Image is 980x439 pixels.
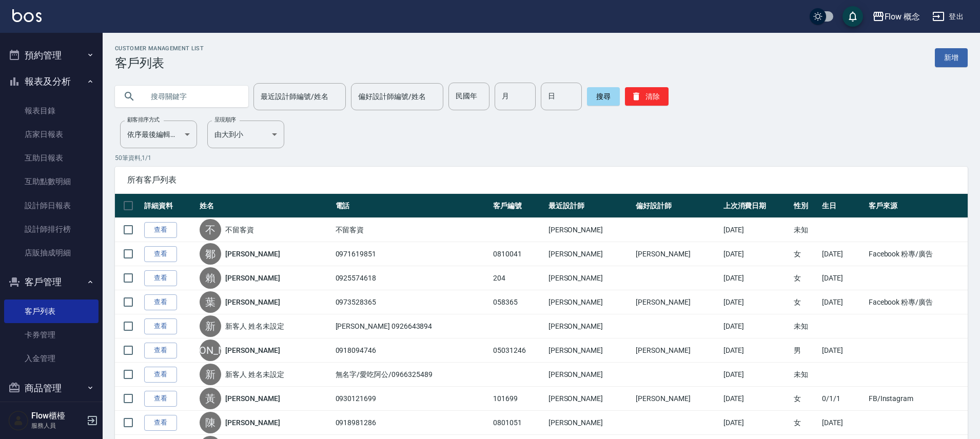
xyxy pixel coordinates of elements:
h2: Customer Management List [115,45,204,52]
a: 新客人 姓名未設定 [225,369,284,380]
td: [PERSON_NAME] [546,411,633,435]
td: [PERSON_NAME] [546,266,633,290]
th: 客戶編號 [491,194,546,218]
td: 未知 [791,363,820,387]
a: [PERSON_NAME] [225,393,280,404]
a: 不留客資 [225,225,254,235]
label: 顧客排序方式 [127,116,160,124]
a: 設計師日報表 [4,194,99,217]
td: Facebook 粉專/廣告 [866,242,968,266]
td: 0930121699 [333,387,491,411]
a: [PERSON_NAME] [225,273,280,283]
button: save [842,6,863,27]
td: [PERSON_NAME] [633,387,720,411]
button: Flow 概念 [868,6,925,27]
a: [PERSON_NAME] [225,417,280,428]
td: 女 [791,411,820,435]
a: 客戶列表 [4,300,99,323]
td: [PERSON_NAME] [633,242,720,266]
a: 查看 [144,222,177,238]
td: [PERSON_NAME] [546,363,633,387]
button: 預約管理 [4,42,99,69]
div: 賴 [200,267,221,289]
th: 姓名 [197,194,332,218]
td: 無名字/愛吃阿公/0966325489 [333,363,491,387]
div: 陳 [200,412,221,433]
td: [DATE] [721,218,791,242]
td: [DATE] [819,266,866,290]
button: 商品管理 [4,375,99,402]
p: 50 筆資料, 1 / 1 [115,153,968,163]
div: 新 [200,315,221,337]
td: 0810041 [491,242,546,266]
h5: Flow櫃檯 [31,411,84,421]
td: [DATE] [721,387,791,411]
a: 新客人 姓名未設定 [225,321,284,331]
td: [DATE] [721,290,791,314]
div: 黃 [200,388,221,409]
div: 由大到小 [207,121,284,148]
div: Flow 概念 [885,10,920,23]
th: 客戶來源 [866,194,968,218]
h3: 客戶列表 [115,56,204,70]
th: 最近設計師 [546,194,633,218]
button: 清除 [625,87,669,106]
div: 鄒 [200,243,221,265]
td: 0/1/1 [819,387,866,411]
button: 客戶管理 [4,269,99,295]
td: 男 [791,338,820,363]
input: 搜尋關鍵字 [144,83,240,110]
div: [PERSON_NAME] [200,340,221,361]
td: [PERSON_NAME] [546,242,633,266]
a: 查看 [144,367,177,383]
td: [DATE] [721,314,791,338]
td: [DATE] [819,338,866,363]
a: 入金管理 [4,347,99,370]
td: 0918094746 [333,338,491,363]
td: 0918981286 [333,411,491,435]
td: 未知 [791,218,820,242]
p: 服務人員 [31,421,84,430]
a: 設計師排行榜 [4,217,99,241]
th: 上次消費日期 [721,194,791,218]
td: [DATE] [721,266,791,290]
td: 0971619851 [333,242,491,266]
span: 所有客戶列表 [127,175,955,185]
td: [DATE] [721,338,791,363]
label: 呈現順序 [214,116,236,124]
img: Logo [12,9,42,22]
td: [PERSON_NAME] [546,218,633,242]
td: 女 [791,387,820,411]
a: 查看 [144,294,177,310]
a: 互助點數明細 [4,170,99,193]
img: Person [8,410,29,431]
td: 未知 [791,314,820,338]
button: 登出 [928,7,968,26]
td: [DATE] [819,242,866,266]
td: [PERSON_NAME] [546,314,633,338]
td: FB/Instagram [866,387,968,411]
div: 葉 [200,291,221,313]
td: Facebook 粉專/廣告 [866,290,968,314]
td: [PERSON_NAME] [546,387,633,411]
a: 報表目錄 [4,99,99,123]
a: 新增 [935,48,968,67]
a: [PERSON_NAME] [225,249,280,259]
td: 058365 [491,290,546,314]
th: 性別 [791,194,820,218]
a: 查看 [144,270,177,286]
td: 05031246 [491,338,546,363]
a: 店販抽成明細 [4,241,99,265]
td: [PERSON_NAME] [546,338,633,363]
div: 新 [200,364,221,385]
a: 查看 [144,318,177,334]
td: [DATE] [721,363,791,387]
th: 詳細資料 [142,194,197,218]
div: 不 [200,219,221,241]
th: 電話 [333,194,491,218]
button: 報表及分析 [4,68,99,95]
th: 偏好設計師 [633,194,720,218]
td: 不留客資 [333,218,491,242]
a: [PERSON_NAME] [225,345,280,355]
td: [PERSON_NAME] [633,338,720,363]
